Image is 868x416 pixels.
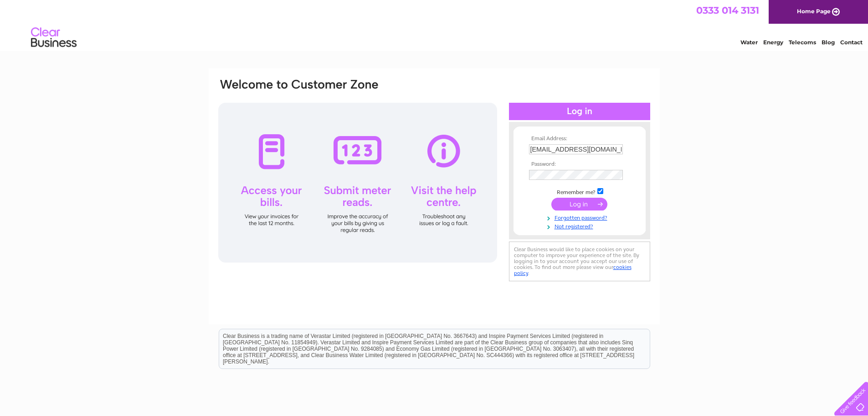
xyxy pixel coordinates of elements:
[509,242,650,281] div: Clear Business would like to place cookies on your computer to improve your experience of the sit...
[529,213,632,221] a: Forgotten password?
[763,39,783,46] a: Energy
[551,198,607,211] input: Submit
[696,5,759,16] a: 0333 014 3131
[527,187,632,196] td: Remember me?
[527,161,632,168] th: Password:
[822,39,835,46] a: Blog
[31,24,77,52] img: logo.png
[789,39,816,46] a: Telecoms
[514,264,632,276] a: cookies policy
[840,39,863,46] a: Contact
[219,5,650,44] div: Clear Business is a trading name of Verastar Limited (registered in [GEOGRAPHIC_DATA] No. 3667643...
[527,136,632,142] th: Email Address:
[529,221,632,230] a: Not registered?
[740,39,758,46] a: Water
